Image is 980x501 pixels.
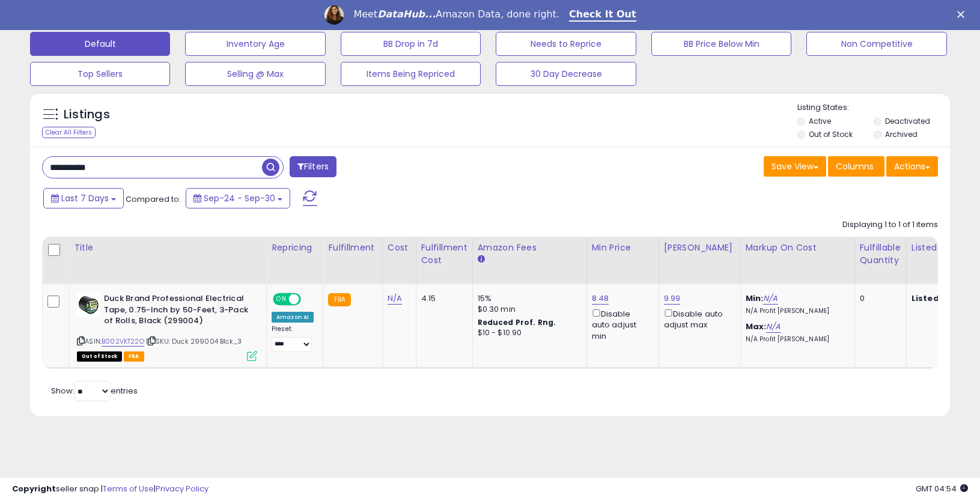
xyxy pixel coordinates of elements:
small: Amazon Fees. [478,254,485,265]
label: Deactivated [885,116,930,126]
div: Min Price [592,241,654,254]
div: Fulfillment Cost [421,241,467,267]
div: Markup on Cost [746,241,850,254]
button: Last 7 Days [43,188,124,208]
div: 15% [478,293,577,304]
div: Fulfillment [328,241,377,254]
button: Items Being Repriced [341,62,481,86]
a: Terms of Use [103,483,154,494]
div: $10 - $10.90 [478,328,577,338]
button: Inventory Age [185,32,325,56]
div: Displaying 1 to 1 of 1 items [842,219,938,231]
div: Preset: [272,325,314,352]
span: Sep-24 - Sep-30 [204,192,275,204]
div: $0.30 min [478,304,577,315]
div: seller snap | | [12,484,208,495]
b: Min: [746,293,764,304]
button: Sep-24 - Sep-30 [186,188,290,208]
a: Check It Out [569,8,636,22]
b: Reduced Prof. Rng. [478,317,556,327]
p: N/A Profit [PERSON_NAME] [746,307,845,315]
div: ASIN: [77,293,257,360]
div: Meet Amazon Data, done right. [353,8,559,20]
span: Compared to: [126,193,181,205]
button: Columns [828,156,884,177]
a: 8.48 [592,293,609,305]
div: Disable auto adjust max [664,307,731,330]
div: Title [74,241,261,254]
button: Needs to Reprice [496,32,636,56]
img: 41FdndfpF6L._SL40_.jpg [77,293,101,317]
h5: Listings [64,106,110,123]
small: FBA [328,293,350,306]
div: Amazon Fees [478,241,582,254]
button: Actions [886,156,938,177]
div: Cost [388,241,411,254]
span: ON [274,294,289,305]
span: OFF [299,294,318,305]
span: FBA [124,351,144,362]
label: Out of Stock [809,129,853,139]
div: [PERSON_NAME] [664,241,735,254]
b: Duck Brand Professional Electrical Tape, 0.75-Inch by 50-Feet, 3-Pack of Rolls, Black (299004) [104,293,250,330]
button: Default [30,32,170,56]
i: DataHub... [377,8,436,20]
div: 4.15 [421,293,463,304]
a: N/A [763,293,778,305]
button: Non Competitive [806,32,946,56]
div: Repricing [272,241,318,254]
button: Top Sellers [30,62,170,86]
a: N/A [388,293,402,305]
span: | SKU: Duck 299004 Blck_3 [146,336,242,346]
div: Clear All Filters [42,127,96,138]
div: Close [957,11,969,18]
img: Profile image for Georgie [324,5,344,25]
button: BB Price Below Min [651,32,791,56]
strong: Copyright [12,483,56,494]
div: Disable auto adjust min [592,307,650,342]
button: 30 Day Decrease [496,62,636,86]
span: Last 7 Days [61,192,109,204]
a: 9.99 [664,293,681,305]
button: Save View [764,156,826,177]
span: Columns [836,160,874,172]
div: 0 [860,293,897,304]
label: Archived [885,129,918,139]
span: Show: entries [51,385,138,396]
b: Max: [746,321,767,332]
span: 2025-10-10 04:54 GMT [916,483,968,494]
b: Listed Price: [912,293,966,304]
div: Fulfillable Quantity [860,241,901,267]
button: Filters [290,156,336,177]
button: BB Drop in 7d [341,32,481,56]
span: All listings that are currently out of stock and unavailable for purchase on Amazon [77,351,122,362]
button: Selling @ Max [185,62,325,86]
p: N/A Profit [PERSON_NAME] [746,335,845,344]
th: The percentage added to the cost of goods (COGS) that forms the calculator for Min & Max prices. [740,237,854,284]
a: N/A [766,321,781,333]
label: Active [809,116,831,126]
a: Privacy Policy [156,483,208,494]
a: B002VKT22O [102,336,144,347]
div: Amazon AI [272,312,314,323]
p: Listing States: [797,102,950,114]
